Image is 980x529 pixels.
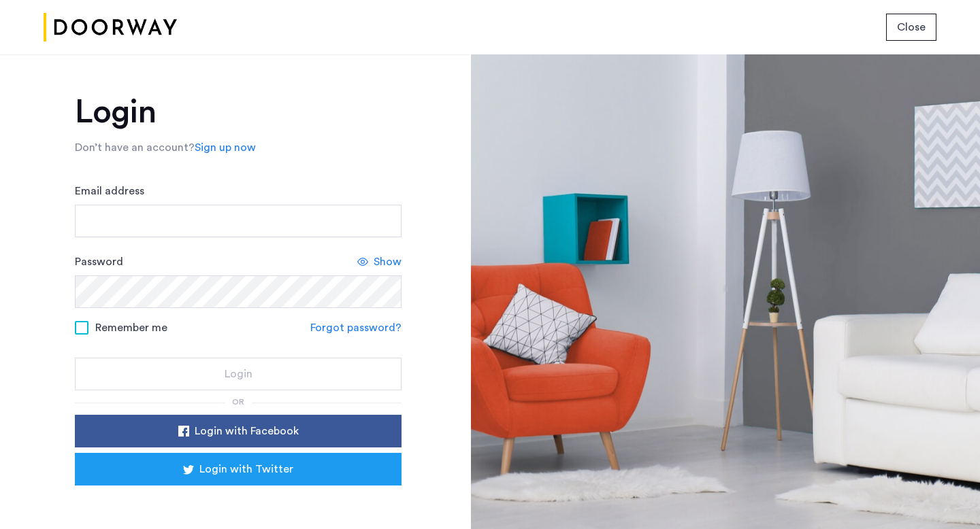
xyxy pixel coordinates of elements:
button: button [75,453,402,485]
span: Login [225,366,252,382]
span: Close [897,19,926,35]
button: button [75,358,402,390]
button: button [75,415,402,447]
span: Don’t have an account? [75,142,195,153]
a: Sign up now [195,139,256,156]
span: Login with Facebook [195,423,299,439]
button: button [886,14,936,41]
label: Password [75,254,123,270]
a: Forgot password? [310,320,402,336]
span: Remember me [95,320,167,336]
img: logo [44,2,177,53]
label: Email address [75,183,144,199]
h1: Login [75,96,402,129]
span: Login with Twitter [199,461,293,477]
span: or [232,398,244,406]
span: Show [374,254,402,270]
